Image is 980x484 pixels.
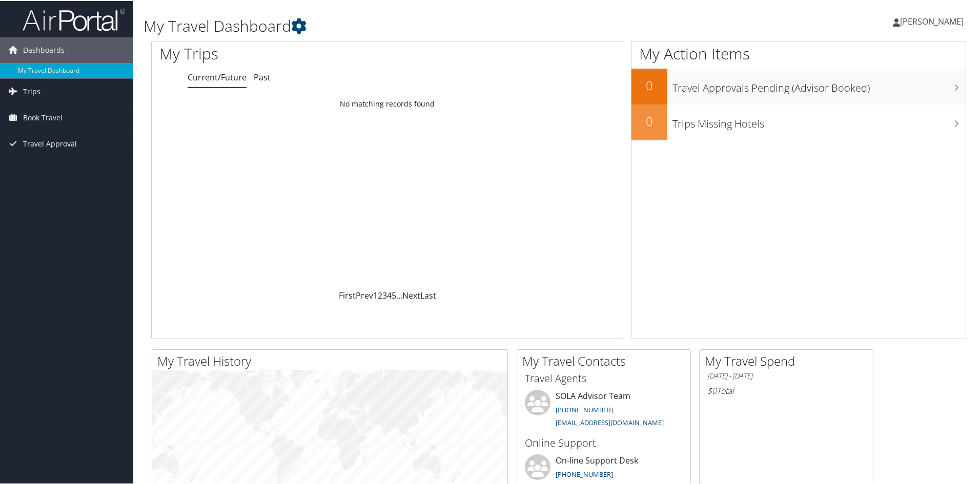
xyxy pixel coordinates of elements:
[356,289,373,300] a: Prev
[152,94,623,112] td: No matching records found
[556,469,613,478] a: [PHONE_NUMBER]
[23,130,77,156] span: Travel Approval
[893,5,974,36] a: [PERSON_NAME]
[631,112,667,129] h2: 0
[420,289,436,300] a: Last
[631,68,966,103] a: 0Travel Approvals Pending (Advisor Booked)
[522,351,690,369] h2: My Travel Contacts
[23,36,65,62] span: Dashboards
[672,111,966,130] h3: Trips Missing Hotels
[23,7,125,31] img: airportal-logo.png
[631,76,667,93] h2: 0
[631,42,966,64] h1: My Action Items
[159,42,419,64] h1: My Trips
[900,15,964,26] span: [PERSON_NAME]
[520,389,688,431] li: SOLA Advisor Team
[705,351,873,369] h2: My Travel Spend
[707,384,717,395] span: $0
[396,289,402,300] span: …
[556,404,613,413] a: [PHONE_NUMBER]
[525,435,683,449] h3: Online Support
[672,75,966,94] h3: Travel Approvals Pending (Advisor Booked)
[382,289,387,300] a: 3
[525,370,683,385] h3: Travel Agents
[144,14,697,36] h1: My Travel Dashboard
[157,351,507,369] h2: My Travel History
[378,289,382,300] a: 2
[707,370,865,380] h6: [DATE] - [DATE]
[392,289,396,300] a: 5
[402,289,420,300] a: Next
[23,104,63,130] span: Book Travel
[631,103,966,139] a: 0Trips Missing Hotels
[707,384,865,395] h6: Total
[387,289,392,300] a: 4
[23,78,40,103] span: Trips
[339,289,356,300] a: First
[373,289,378,300] a: 1
[188,71,247,82] a: Current/Future
[556,417,664,426] a: [EMAIL_ADDRESS][DOMAIN_NAME]
[254,71,271,82] a: Past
